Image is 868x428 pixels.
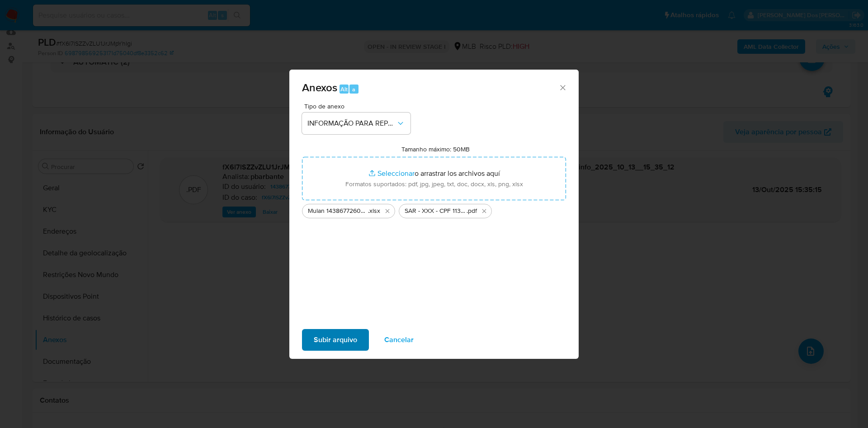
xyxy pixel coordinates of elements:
span: INFORMAÇÃO PARA REPORTE - COAF [307,119,396,128]
ul: Archivos seleccionados [302,200,566,218]
button: Eliminar SAR - XXX - CPF 11385989920 - WELLINGTON LUIZ LAUERMANN.pdf [479,206,490,216]
span: Mulan 1438677260_2025_10_09_07_10_28 [308,207,368,216]
label: Tamanho máximo: 50MB [401,145,470,153]
button: Eliminar Mulan 1438677260_2025_10_09_07_10_28.xlsx [382,206,393,216]
span: Cancelar [384,330,414,350]
button: Subir arquivo [302,329,369,351]
span: Tipo de anexo [304,103,413,109]
span: Subir arquivo [314,330,357,350]
span: Alt [340,85,348,94]
button: INFORMAÇÃO PARA REPORTE - COAF [302,113,410,134]
button: Cancelar [373,329,425,351]
button: Cerrar [558,83,566,91]
span: a [352,85,355,94]
span: .xlsx [368,207,380,216]
span: Anexos [302,80,337,95]
span: .pdf [467,207,477,216]
span: SAR - XXX - CPF 11385989920 - [PERSON_NAME] [405,207,467,216]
